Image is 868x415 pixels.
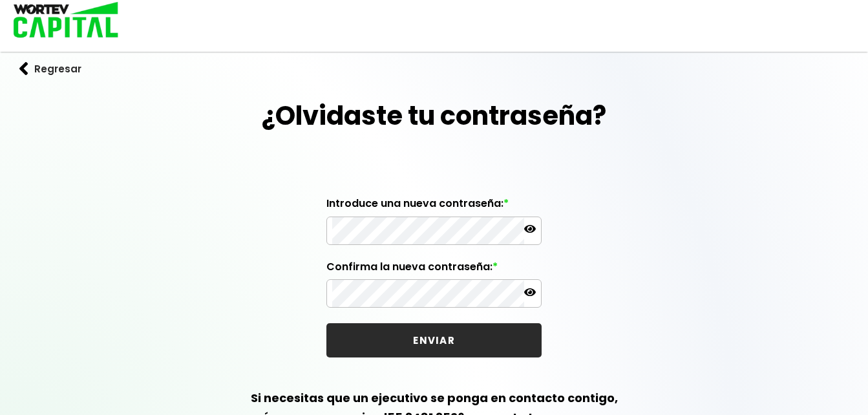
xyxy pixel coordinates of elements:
[19,62,28,76] img: flecha izquierda
[326,323,542,357] button: ENVIAR
[326,261,542,280] label: Confirma la nueva contraseña:
[262,96,606,135] h1: ¿Olvidaste tu contraseña?
[326,197,542,217] label: Introduce una nueva contraseña:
